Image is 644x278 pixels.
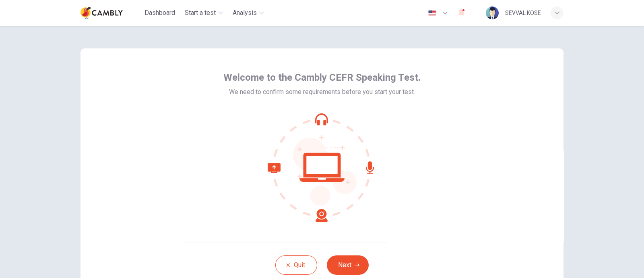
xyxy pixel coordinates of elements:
button: Next [327,255,369,275]
a: Cambly logo [80,5,141,21]
span: Welcome to the Cambly CEFR Speaking Test. [223,71,421,84]
span: Dashboard [144,8,175,18]
img: Cambly logo [80,5,123,21]
span: Start a test [185,8,216,18]
span: We need to confirm some requirements before you start your test. [229,87,415,97]
button: Quit [275,255,317,275]
span: Analysis [233,8,257,18]
button: Dashboard [141,6,178,20]
img: en [427,10,437,16]
div: SEVVAL KOSE [505,8,541,18]
img: Profile picture [486,6,499,19]
button: Start a test [182,6,226,20]
button: Analysis [229,6,267,20]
